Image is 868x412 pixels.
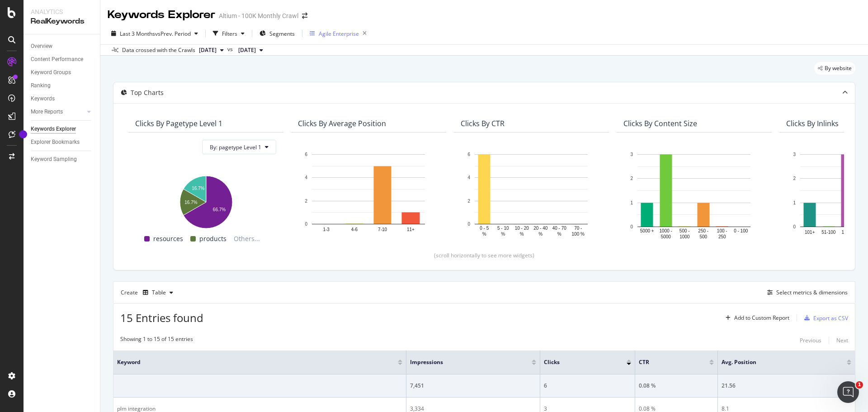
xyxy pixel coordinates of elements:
span: 2025 Oct. 4th [199,46,217,54]
text: 0 [467,222,470,227]
div: A chart. [298,150,439,237]
text: 6 [467,152,470,157]
div: legacy label [814,62,855,75]
div: Data crossed with the Crawls [122,46,195,54]
div: Clicks By Content Size [623,119,697,128]
div: Keyword Sampling [31,155,77,164]
text: % [520,232,524,237]
div: 21.56 [722,382,851,390]
text: 4 [305,175,307,180]
span: Segments [269,30,295,38]
span: CTR [639,358,695,366]
span: Clicks [544,358,613,366]
div: Table [152,290,166,295]
div: Altium - 100K Monthly Crawl [219,11,298,20]
div: Explorer Bookmarks [31,137,80,147]
div: Clicks By Average Position [298,119,386,128]
div: arrow-right-arrow-left [302,13,307,19]
text: 66.7% [213,208,226,213]
span: 15 Entries found [120,310,203,325]
text: 1 [793,200,796,205]
span: resources [153,233,183,244]
div: (scroll horizontally to see more widgets) [124,251,844,259]
a: Overview [31,42,94,51]
text: 70 - [574,226,582,231]
text: 40 - 70 [552,226,567,231]
span: vs Prev. Period [155,30,191,38]
button: Last 3 MonthsvsPrev. Period [108,26,202,41]
text: 2 [467,199,470,204]
text: 2 [630,176,633,181]
text: 5000 + [640,228,654,233]
a: Keyword Groups [31,68,94,77]
text: 3 [793,152,796,157]
text: 101+ [805,230,815,235]
div: Filters [222,30,237,38]
button: [DATE] [195,45,227,56]
text: 1-3 [323,227,330,232]
a: Explorer Bookmarks [31,137,94,147]
div: Content Performance [31,55,83,64]
text: 2 [793,176,796,181]
div: Create [121,285,177,300]
div: Clicks By CTR [461,119,505,128]
div: Add to Custom Report [734,315,789,321]
div: Ranking [31,81,51,90]
button: Select metrics & dimensions [764,287,848,298]
button: Next [836,335,848,346]
text: 20 - 40 [533,226,548,231]
text: 1000 - [660,228,672,233]
span: By: pagetype Level 1 [210,143,261,151]
button: By: pagetype Level 1 [202,140,276,154]
svg: A chart. [461,150,602,237]
div: Analytics [31,7,93,16]
text: 1000 [679,234,690,239]
button: Export as CSV [801,311,848,325]
span: Keyword [117,358,384,366]
button: Segments [256,26,298,41]
text: 100 % [572,232,585,237]
a: More Reports [31,107,85,117]
span: 2025 Jul. 12th [238,46,256,54]
a: Keyword Sampling [31,155,94,164]
button: Table [139,285,177,300]
div: Keywords Explorer [31,124,76,134]
div: 7,451 [410,382,537,390]
div: Previous [800,336,821,344]
text: % [538,232,542,237]
div: RealKeywords [31,16,93,27]
text: % [557,232,561,237]
span: Impressions [410,358,519,366]
text: 0 [305,222,307,227]
text: 16.7% [192,186,204,191]
div: A chart. [135,171,276,230]
a: Keywords Explorer [31,124,94,134]
text: 0 [630,224,633,229]
div: More Reports [31,107,63,117]
text: 5000 [661,234,671,239]
text: % [482,232,486,237]
div: Agile Enterprise [319,30,359,38]
a: Ranking [31,81,94,90]
span: products [199,233,226,244]
div: Top Charts [131,88,164,97]
button: Previous [800,335,821,346]
text: 16-50 [841,230,853,235]
button: Agile Enterprise [306,26,370,41]
text: 0 - 100 [734,228,748,233]
svg: A chart. [623,150,764,241]
text: 0 - 5 [480,226,489,231]
text: % [501,232,505,237]
text: 250 [718,234,726,239]
text: 4 [467,175,470,180]
text: 4-6 [351,227,358,232]
text: 100 - [717,228,727,233]
span: Last 3 Months [120,30,155,38]
text: 10 - 20 [515,226,529,231]
button: Add to Custom Report [722,311,789,325]
div: 0.08 % [639,382,713,390]
div: 6 [544,382,631,390]
a: Keywords [31,94,94,104]
div: Showing 1 to 15 of 15 entries [120,335,193,346]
